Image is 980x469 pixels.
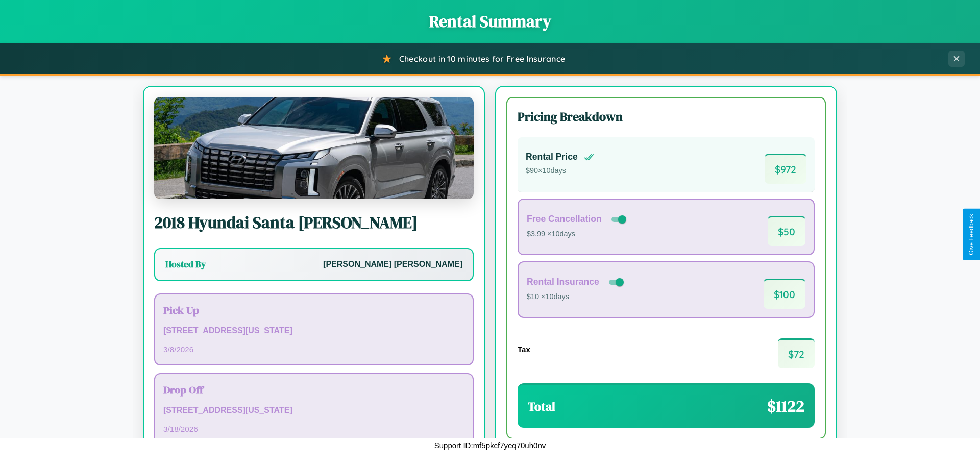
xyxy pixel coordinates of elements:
[163,403,464,418] p: [STREET_ADDRESS][US_STATE]
[163,422,464,436] p: 3 / 18 / 2026
[527,214,602,225] h4: Free Cancellation
[526,152,578,162] h4: Rental Price
[323,257,462,272] p: [PERSON_NAME] [PERSON_NAME]
[968,214,975,255] div: Give Feedback
[764,279,805,309] span: $ 100
[528,398,555,415] h3: Total
[768,216,805,246] span: $ 50
[10,10,970,33] h1: Rental Summary
[518,345,530,354] h4: Tax
[527,290,626,304] p: $10 × 10 days
[163,382,464,397] h3: Drop Off
[527,277,599,287] h4: Rental Insurance
[767,395,804,417] span: $ 1122
[765,154,806,184] span: $ 972
[154,211,474,234] h2: 2018 Hyundai Santa [PERSON_NAME]
[526,164,594,178] p: $ 90 × 10 days
[778,338,815,368] span: $ 72
[518,108,815,125] h3: Pricing Breakdown
[163,342,464,356] p: 3 / 8 / 2026
[527,228,628,241] p: $3.99 × 10 days
[154,97,474,199] img: Hyundai Santa Cruz
[165,258,206,270] h3: Hosted By
[163,303,464,317] h3: Pick Up
[163,324,464,338] p: [STREET_ADDRESS][US_STATE]
[399,54,565,64] span: Checkout in 10 minutes for Free Insurance
[434,438,546,452] p: Support ID: mf5pkcf7yeq70uh0nv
